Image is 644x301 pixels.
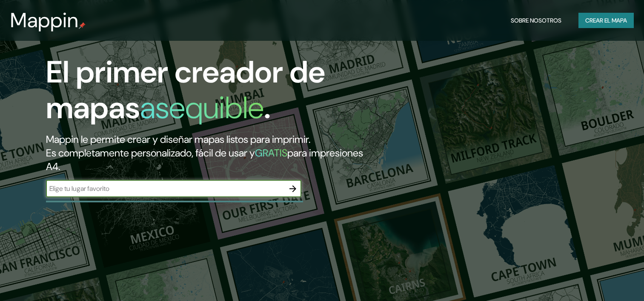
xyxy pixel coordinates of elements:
iframe: Help widget launcher [568,268,635,292]
h1: asequible [140,88,264,128]
button: Sobre nosotros [507,13,565,28]
h3: Mappin [10,9,79,32]
font: Sobre nosotros [511,15,561,26]
img: mappin-pin [79,22,86,29]
h2: Mappin le permite crear y diseñar mapas listos para imprimir. Es completamente personalizado, fác... [46,133,368,173]
font: Crear el mapa [585,15,627,26]
button: Crear el mapa [578,13,634,28]
input: Elige tu lugar favorito [46,184,284,193]
h1: El primer creador de mapas . [46,54,368,133]
h5: GRATIS [255,146,287,159]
